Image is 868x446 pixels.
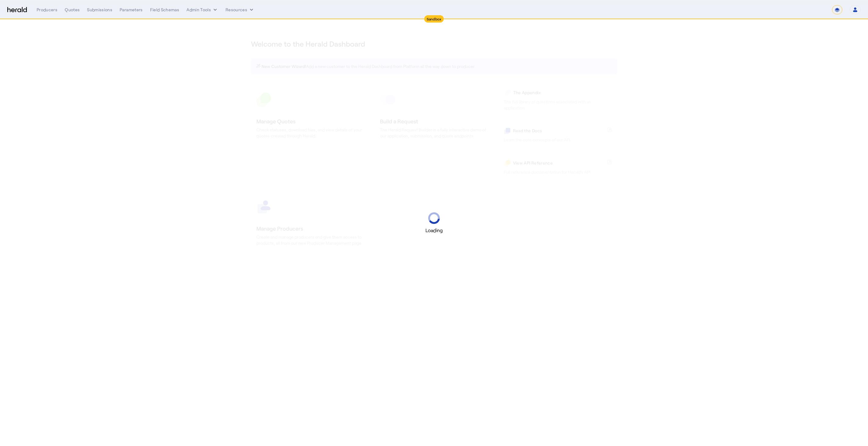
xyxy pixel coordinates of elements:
div: Field Schemas [150,7,179,13]
img: Herald Logo [7,7,27,13]
button: internal dropdown menu [186,7,218,13]
div: Sandbox [424,15,444,23]
div: Submissions [87,7,112,13]
div: Producers [37,7,57,13]
div: Quotes [65,7,80,13]
div: Parameters [120,7,143,13]
button: Resources dropdown menu [226,7,255,13]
